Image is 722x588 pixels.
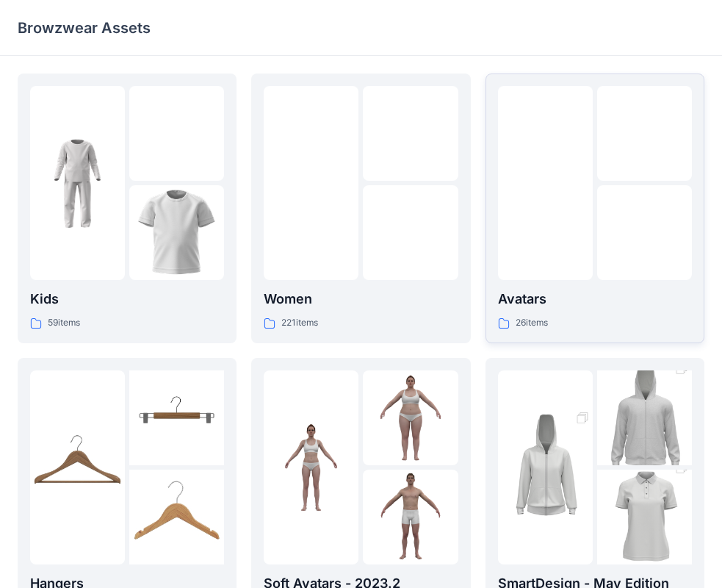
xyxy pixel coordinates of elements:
p: Avatars [498,289,692,309]
p: 221 items [281,315,318,331]
img: folder 1 [264,136,358,231]
img: folder 3 [363,470,458,564]
img: folder 3 [129,470,224,564]
img: folder 2 [363,86,458,181]
img: folder 1 [498,136,593,231]
img: folder 3 [363,185,458,280]
p: Browzwear Assets [18,18,151,38]
p: Kids [30,289,224,309]
img: folder 1 [30,136,125,231]
img: folder 3 [129,185,224,280]
img: folder 2 [597,347,692,490]
a: folder 1folder 2folder 3Avatars26items [485,73,704,343]
p: 26 items [516,315,548,331]
img: folder 2 [363,370,458,465]
img: folder 2 [129,370,224,465]
img: folder 1 [498,396,593,539]
p: Women [264,289,458,309]
img: folder 1 [264,420,358,514]
img: folder 2 [129,86,224,181]
img: folder 3 [597,185,692,280]
a: folder 1folder 2folder 3Kids59items [18,73,237,343]
p: 59 items [48,315,80,331]
img: folder 2 [597,86,692,181]
img: folder 1 [30,420,125,514]
a: folder 1folder 2folder 3Women221items [251,73,470,343]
